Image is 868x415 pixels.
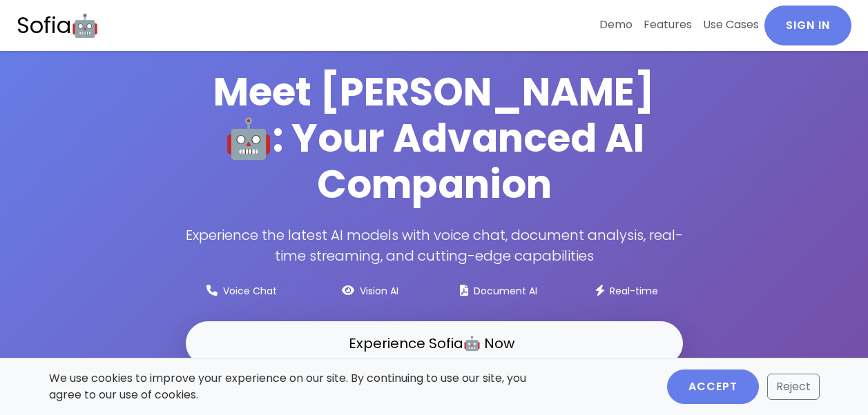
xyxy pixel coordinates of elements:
h1: Meet [PERSON_NAME]🤖: Your Advanced AI Companion [186,69,683,208]
small: Vision AI [360,284,398,298]
a: Sign In [764,6,851,45]
a: Experience Sofia🤖 Now [186,321,683,365]
a: Use Cases [697,6,764,44]
span: Experience Sofia🤖 Now [349,334,514,353]
button: Reject [767,374,820,400]
a: Sofia🤖 [17,6,99,45]
p: We use cookies to improve your experience on our site. By continuing to use our site, you agree t... [49,370,557,403]
button: Accept [667,370,759,404]
p: Experience the latest AI models with voice chat, document analysis, real-time streaming, and cutt... [186,225,683,266]
small: Voice Chat [223,284,277,298]
small: Real-time [610,284,658,298]
small: Document AI [474,284,537,298]
a: Features [638,6,697,44]
a: Demo [594,6,638,44]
